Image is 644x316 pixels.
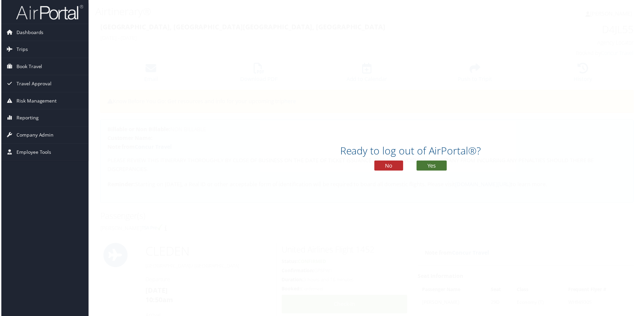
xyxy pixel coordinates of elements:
[15,24,42,41] span: Dashboards
[15,4,82,20] img: airportal-logo.png
[15,58,41,75] span: Book Travel
[15,127,53,144] span: Company Admin
[15,76,51,92] span: Travel Approval
[15,144,50,161] span: Employee Tools
[15,93,56,110] span: Risk Management
[375,161,404,171] button: No
[15,41,27,58] span: Trips
[417,161,447,171] button: Yes
[15,110,37,127] span: Reporting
